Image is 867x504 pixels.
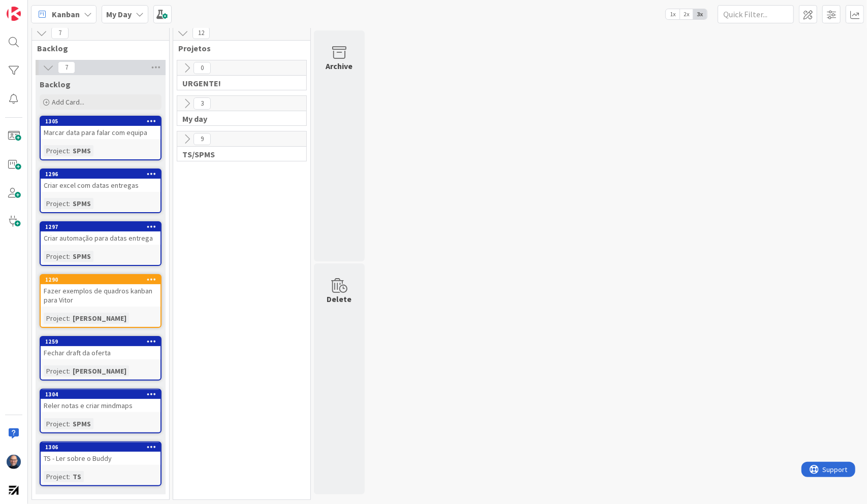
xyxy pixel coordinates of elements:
[70,471,84,482] div: TS
[7,7,21,21] img: Visit kanbanzone.com
[178,43,298,53] span: Projetos
[37,43,156,53] span: Backlog
[693,9,707,19] span: 3x
[44,198,69,209] div: Project
[194,97,211,110] span: 3
[52,97,84,107] span: Add Card...
[45,223,160,230] div: 1297
[41,117,160,139] div: 1305Marcar data para falar com equipa
[70,145,93,156] div: SPMS
[44,313,69,324] div: Project
[52,8,80,20] span: Kanban
[70,251,93,262] div: SPMS
[21,2,46,14] span: Support
[41,337,160,346] div: 1259
[41,443,160,452] div: 1306
[44,251,69,262] div: Project
[69,251,70,262] span: :
[192,27,210,39] span: 12
[69,198,70,209] span: :
[41,346,160,359] div: Fechar draft da oferta
[40,79,71,89] span: Backlog
[41,443,160,465] div: 1306TS - Ler sobre o Buddy
[41,117,160,126] div: 1305
[51,27,69,39] span: 7
[194,62,211,74] span: 0
[182,78,294,88] span: URGENTE!
[41,275,160,284] div: 1290
[44,471,69,482] div: Project
[41,275,160,307] div: 1290Fazer exemplos de quadros kanban para Vitor
[70,198,93,209] div: SPMS
[680,9,693,19] span: 2x
[41,390,160,399] div: 1304
[41,170,160,192] div: 1296Criar excel com datas entregas
[182,149,294,159] span: TS/SPMS
[41,170,160,179] div: 1296
[41,179,160,192] div: Criar excel com datas entregas
[718,5,794,23] input: Quick Filter...
[45,338,160,345] div: 1259
[45,171,160,178] div: 1296
[7,483,21,497] img: avatar
[41,222,160,231] div: 1297
[106,9,132,19] b: My Day
[327,293,352,305] div: Delete
[70,365,129,377] div: [PERSON_NAME]
[45,276,160,283] div: 1290
[326,60,353,72] div: Archive
[44,365,69,377] div: Project
[45,118,160,125] div: 1305
[69,471,70,482] span: :
[69,145,70,156] span: :
[45,391,160,398] div: 1304
[45,444,160,451] div: 1306
[194,133,211,145] span: 9
[182,114,294,124] span: My day
[58,61,75,74] span: 7
[41,452,160,465] div: TS - Ler sobre o Buddy
[41,126,160,139] div: Marcar data para falar com equipa
[41,390,160,412] div: 1304Reler notas e criar mindmaps
[44,418,69,429] div: Project
[69,418,70,429] span: :
[41,284,160,307] div: Fazer exemplos de quadros kanban para Vitor
[7,455,21,469] img: Fg
[666,9,680,19] span: 1x
[70,418,93,429] div: SPMS
[41,337,160,359] div: 1259Fechar draft da oferta
[44,145,69,156] div: Project
[41,231,160,245] div: Criar automação para datas entrega
[41,399,160,412] div: Reler notas e criar mindmaps
[41,222,160,245] div: 1297Criar automação para datas entrega
[69,365,70,377] span: :
[69,313,70,324] span: :
[70,313,129,324] div: [PERSON_NAME]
